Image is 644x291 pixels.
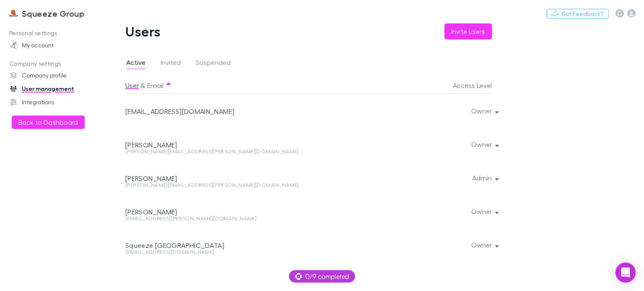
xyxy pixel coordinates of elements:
button: Owner [465,239,504,251]
button: User [125,77,139,94]
a: My account [2,39,110,52]
span: Active [126,58,145,69]
h3: Squeeze Group [22,8,84,18]
button: Email [147,77,164,94]
p: Company settings [2,59,110,69]
div: [EMAIL_ADDRESS][DOMAIN_NAME] [125,250,357,255]
div: [PERSON_NAME][EMAIL_ADDRESS][PERSON_NAME][DOMAIN_NAME] [125,183,357,188]
button: Access Level [453,77,502,94]
button: Got Feedback? [547,9,609,19]
span: Suspended [196,58,231,69]
div: [PERSON_NAME][EMAIL_ADDRESS][PERSON_NAME][DOMAIN_NAME] [125,149,357,154]
p: Personal settings [2,28,110,39]
button: Owner [465,206,504,217]
div: [PERSON_NAME] [125,174,357,183]
a: Integrations [2,95,110,109]
img: Squeeze Group's Logo [8,8,18,18]
div: [PERSON_NAME] [125,141,357,149]
div: [EMAIL_ADDRESS][PERSON_NAME][DOMAIN_NAME] [125,216,357,221]
button: Owner [465,105,504,117]
a: Company profile [2,69,110,82]
a: User management [2,82,110,95]
div: [EMAIL_ADDRESS][DOMAIN_NAME] [125,107,357,116]
div: & [125,77,357,94]
button: Back to Dashboard [12,116,85,129]
span: Invited [161,58,181,69]
div: [PERSON_NAME] [125,208,357,216]
button: Invite users [444,23,492,39]
div: Squeeze [GEOGRAPHIC_DATA] [125,241,357,250]
button: Admin [465,172,504,184]
div: Open Intercom Messenger [615,263,636,283]
h1: Users [125,23,161,39]
a: Squeeze Group [3,3,89,23]
button: Owner [465,139,504,150]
